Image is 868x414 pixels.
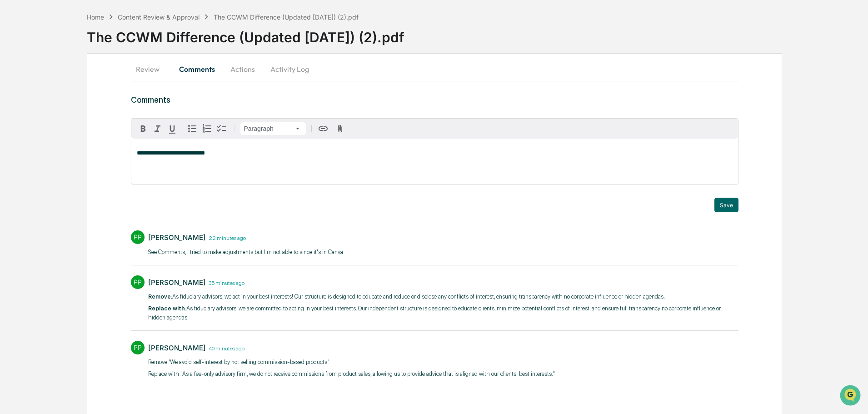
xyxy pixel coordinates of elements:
div: Content Review & Approval [118,13,200,21]
div: PP [131,275,145,289]
div: 🔎 [9,133,16,140]
span: Attestations [75,115,113,124]
div: Start new chat [31,70,149,79]
button: Attach files [332,123,348,135]
a: 🖐️Preclearance [5,111,62,127]
span: Data Lookup [18,132,57,141]
a: 🔎Data Lookup [5,128,61,145]
button: Bold [136,121,150,136]
div: [PERSON_NAME] [148,278,206,287]
div: We're available if you need us! [31,79,115,86]
button: Save [714,198,738,212]
time: Tuesday, September 30, 2025 at 3:02:36 PM CDT [206,234,246,241]
div: [PERSON_NAME] [148,233,206,242]
button: Review [131,58,172,80]
img: 1746055101610-c473b297-6a78-478c-a979-82029cc54cd1 [9,70,25,86]
div: 🗄️ [66,115,73,123]
iframe: Open customer support [839,384,863,409]
div: PP [131,341,145,354]
p: See Comments, I tried to make adjustments but I'm not able to since it's in Canva​ [148,248,343,257]
span: Pylon [90,154,110,161]
div: PP [131,230,145,244]
p: How can we help? [9,19,165,34]
div: Home [87,13,104,21]
span: Preclearance [18,115,59,124]
p: As fiduciary advisors, we act in your best interests! Our structure is designed to educate and re... [148,292,738,301]
div: 🖐️ [9,115,16,123]
button: Underline [165,121,180,136]
a: 🗄️Attestations [62,111,116,127]
a: Powered byPylon [64,154,110,161]
p: As fiduciary advisors, we are committed to acting in your best interests. Our independent structu... [148,304,738,322]
strong: Replace with: [148,305,186,312]
div: [PERSON_NAME] [148,344,206,352]
div: secondary tabs example [131,58,738,80]
button: Block type [240,122,306,135]
button: Italic [150,121,165,136]
strong: Remove: [148,293,172,300]
button: Activity Log [263,58,316,80]
p: Remove 'We avoid self-interest by not selling commission-based products.' [148,358,555,367]
button: Start new chat [155,72,165,83]
h3: Comments [131,95,738,105]
div: The CCWM Difference (Updated [DATE]) (2).pdf [214,13,359,21]
button: Actions [222,58,263,80]
time: Tuesday, September 30, 2025 at 2:44:44 PM CDT [206,344,244,352]
p: Replace with ​"As a fee-only advisory firm, we do not receive commissions from product sales, all... [148,369,555,379]
time: Tuesday, September 30, 2025 at 2:49:38 PM CDT [206,279,244,286]
button: Comments [172,58,222,80]
div: The CCWM Difference (Updated [DATE]) (2).pdf [87,22,868,45]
